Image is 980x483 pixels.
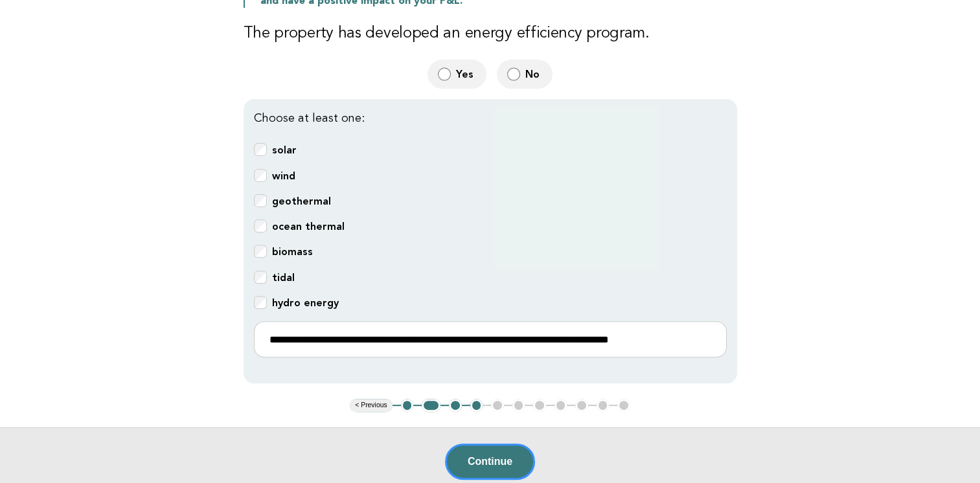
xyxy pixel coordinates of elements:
b: biomass [272,245,313,258]
button: 1 [401,399,414,412]
button: < Previous [350,399,392,412]
span: No [525,67,542,81]
b: tidal [272,271,295,284]
input: Yes [438,67,451,81]
h3: The property has developed an energy efficiency program. [244,23,737,44]
b: ocean thermal [272,220,345,232]
button: 3 [449,399,462,412]
button: Continue [445,444,535,480]
b: hydro energy [272,297,339,309]
span: Yes [456,67,476,81]
b: geothermal [272,195,331,207]
input: No [507,67,520,81]
b: wind [272,170,295,182]
button: 2 [422,399,440,412]
b: solar [272,144,297,156]
button: 4 [470,399,483,412]
p: Choose at least one: [254,109,727,128]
